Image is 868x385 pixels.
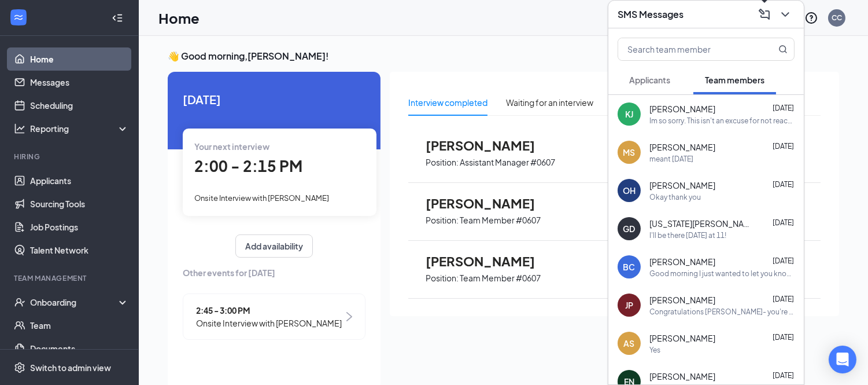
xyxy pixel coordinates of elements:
div: Interview completed [408,96,487,109]
span: [US_STATE][PERSON_NAME] [649,218,754,229]
span: [PERSON_NAME] [649,256,715,267]
svg: WorkstreamLogo [13,12,24,23]
span: [DATE] [773,371,794,380]
div: Good morning I just wanted to let you know I have to got to dcf after I drop my daughter off so I... [649,269,795,278]
div: I'll be there [DATE] at 11! [649,230,726,240]
div: Congratulations [PERSON_NAME]- you're hired! Please check your email for important information ab... [649,307,795,317]
span: [DATE] [773,256,794,265]
p: Assistant Manager #0607 [460,157,555,168]
span: [DATE] [773,180,794,189]
button: ComposeMessage [755,5,774,24]
div: Reporting [30,123,130,134]
span: [PERSON_NAME] [649,332,715,344]
div: meant [DATE] [649,154,693,164]
svg: QuestionInfo [804,11,818,25]
a: Documents [30,337,129,360]
div: Team Management [14,273,127,283]
svg: ComposeMessage [758,8,771,21]
svg: Collapse [112,12,123,24]
span: Your next interview [194,141,269,152]
span: Team members [705,75,764,85]
p: Position: [426,215,459,226]
div: BC [623,261,636,273]
span: [PERSON_NAME] [649,103,715,115]
h3: SMS Messages [618,8,684,21]
div: JP [625,299,633,311]
div: OH [623,185,636,196]
div: AS [624,338,635,349]
p: Position: [426,157,459,168]
div: Onboarding [30,296,119,308]
a: Scheduling [30,94,129,117]
h3: 👋 Good morning, [PERSON_NAME] ! [168,50,839,63]
a: Sourcing Tools [30,192,129,215]
h1: Home [158,8,200,28]
span: [DATE] [773,295,794,303]
input: Search team member [618,38,755,60]
div: Okay thank you [649,192,701,202]
span: Applicants [629,75,670,85]
div: GD [623,223,636,234]
span: Onsite Interview with [PERSON_NAME] [196,317,342,329]
svg: ChevronDown [778,8,792,21]
button: Add availability [235,234,313,258]
p: Team Member #0607 [460,215,541,226]
span: [PERSON_NAME] [426,196,553,211]
div: Im so sorry. This isn't an excuse for not reaching out, just an explanation, but my aunt (who had... [649,116,795,126]
div: Switch to admin view [30,362,111,373]
span: 2:00 - 2:15 PM [194,156,302,175]
svg: UserCheck [14,296,25,308]
span: [DATE] [773,104,794,112]
a: Messages [30,71,129,94]
div: Hiring [14,152,127,162]
span: [DATE] [183,90,365,108]
div: Open Intercom Messenger [829,346,856,373]
div: CC [832,13,842,23]
a: Job Postings [30,215,129,239]
span: [DATE] [773,333,794,342]
span: Other events for [DATE] [183,266,365,279]
div: Yes [649,345,660,355]
button: ChevronDown [776,5,795,24]
div: Waiting for an interview [506,96,593,109]
a: Talent Network [30,239,129,262]
svg: MagnifyingGlass [778,45,788,54]
span: [DATE] [773,218,794,227]
span: [PERSON_NAME] [426,138,553,153]
span: [PERSON_NAME] [649,294,715,306]
p: Position: [426,273,459,284]
span: [PERSON_NAME] [426,254,553,269]
a: Team [30,314,129,337]
span: [PERSON_NAME] [649,141,715,153]
p: Team Member #0607 [460,273,541,284]
svg: Analysis [14,123,25,134]
div: KJ [625,108,633,120]
svg: Settings [14,362,25,373]
span: [PERSON_NAME] [649,179,715,191]
span: Onsite Interview with [PERSON_NAME] [194,193,329,203]
a: Home [30,47,129,71]
div: MS [623,146,636,158]
span: [DATE] [773,142,794,151]
a: Applicants [30,169,129,192]
span: 2:45 - 3:00 PM [196,304,342,317]
span: [PERSON_NAME] [649,371,715,382]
